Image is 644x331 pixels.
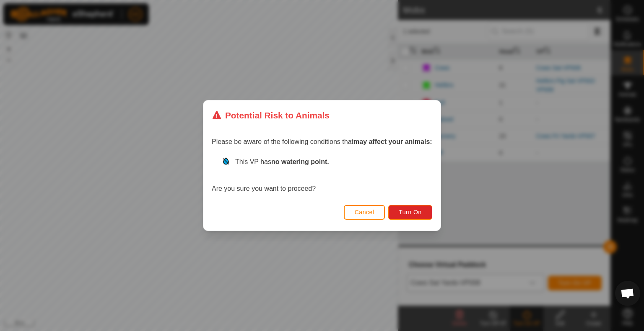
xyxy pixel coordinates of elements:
button: Cancel [344,205,385,220]
span: Turn On [399,209,422,216]
strong: may affect your animals: [353,138,432,145]
span: This VP has [235,158,329,165]
span: Please be aware of the following conditions that [212,138,432,145]
span: Cancel [355,209,374,216]
a: Open chat [615,281,640,306]
div: Are you sure you want to proceed? [212,157,432,194]
button: Turn On [389,205,432,220]
div: Potential Risk to Animals [212,109,330,122]
strong: no watering point. [271,158,329,165]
